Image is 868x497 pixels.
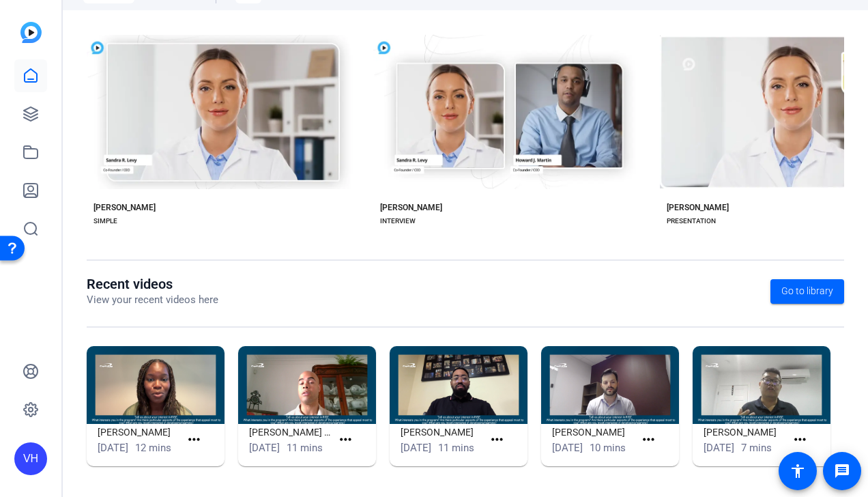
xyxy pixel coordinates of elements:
[14,442,47,475] div: VH
[781,284,833,298] span: Go to library
[390,346,527,424] img: Nicholas Barrow
[667,202,729,213] div: [PERSON_NAME]
[87,292,218,308] p: View your recent videos here
[438,442,474,454] span: 11 mins
[380,216,416,227] div: INTERVIEW
[87,276,218,292] h1: Recent videos
[93,216,117,227] div: SIMPLE
[489,431,506,449] mat-icon: more_horiz
[87,346,225,424] img: Lauren Viohl
[704,442,734,454] span: [DATE]
[401,442,431,454] span: [DATE]
[337,431,354,449] mat-icon: more_horiz
[93,202,156,213] div: [PERSON_NAME]
[792,431,809,449] mat-icon: more_horiz
[590,442,626,454] span: 10 mins
[98,442,128,454] span: [DATE]
[380,202,442,213] div: [PERSON_NAME]
[20,22,42,43] img: blue-gradient.svg
[541,346,679,424] img: Mason Valadez
[287,442,323,454] span: 11 mins
[186,431,203,449] mat-icon: more_horiz
[693,346,830,424] img: Chi Yee
[741,442,772,454] span: 7 mins
[238,346,376,424] img: Isidro De La Rosa
[667,216,716,227] div: PRESENTATION
[834,463,850,479] mat-icon: message
[249,424,332,440] h1: [PERSON_NAME] De La [PERSON_NAME]
[770,279,844,304] a: Go to library
[552,442,583,454] span: [DATE]
[790,463,806,479] mat-icon: accessibility
[704,424,786,440] h1: [PERSON_NAME]
[640,431,657,449] mat-icon: more_horiz
[249,442,280,454] span: [DATE]
[98,424,180,440] h1: [PERSON_NAME]
[135,442,171,454] span: 12 mins
[552,424,635,440] h1: [PERSON_NAME]
[401,424,483,440] h1: [PERSON_NAME]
